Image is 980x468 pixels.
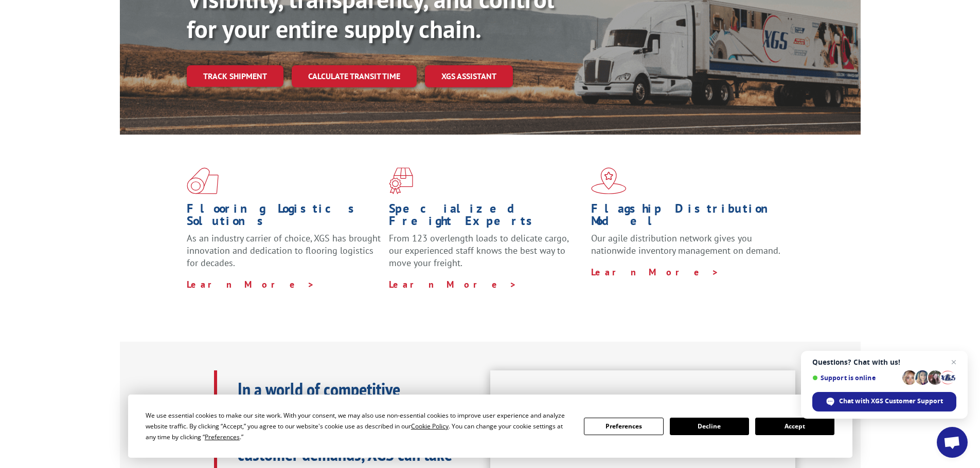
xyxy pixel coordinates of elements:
span: Questions? Chat with us! [812,358,956,366]
h1: Specialized Freight Experts [389,202,583,232]
span: Chat with XGS Customer Support [839,397,943,406]
div: Chat with XGS Customer Support [812,392,956,411]
h1: Flooring Logistics Solutions [187,202,381,232]
a: Learn More > [389,278,517,290]
div: Cookie Consent Prompt [128,395,852,458]
a: Track shipment [187,65,283,87]
img: xgs-icon-flagship-distribution-model-red [591,167,627,194]
button: Accept [755,418,834,435]
span: Support is online [812,374,899,382]
span: As an industry carrier of choice, XGS has brought innovation and dedication to flooring logistics... [187,232,381,269]
span: Close chat [948,356,960,368]
a: XGS ASSISTANT [425,65,513,87]
h1: Flagship Distribution Model [591,202,786,232]
span: Cookie Policy [411,422,449,430]
a: Learn More > [591,266,719,278]
p: From 123 overlength loads to delicate cargo, our experienced staff knows the best way to move you... [389,232,583,278]
span: Our agile distribution network gives you nationwide inventory management on demand. [591,232,780,256]
div: We use essential cookies to make our site work. With your consent, we may also use non-essential ... [146,410,572,442]
div: Open chat [937,427,968,458]
img: xgs-icon-focused-on-flooring-red [389,167,413,194]
button: Decline [670,418,749,435]
a: Learn More > [187,278,315,290]
button: Preferences [584,418,663,435]
a: Calculate transit time [292,65,417,87]
span: Preferences [205,433,240,441]
img: xgs-icon-total-supply-chain-intelligence-red [187,167,219,194]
